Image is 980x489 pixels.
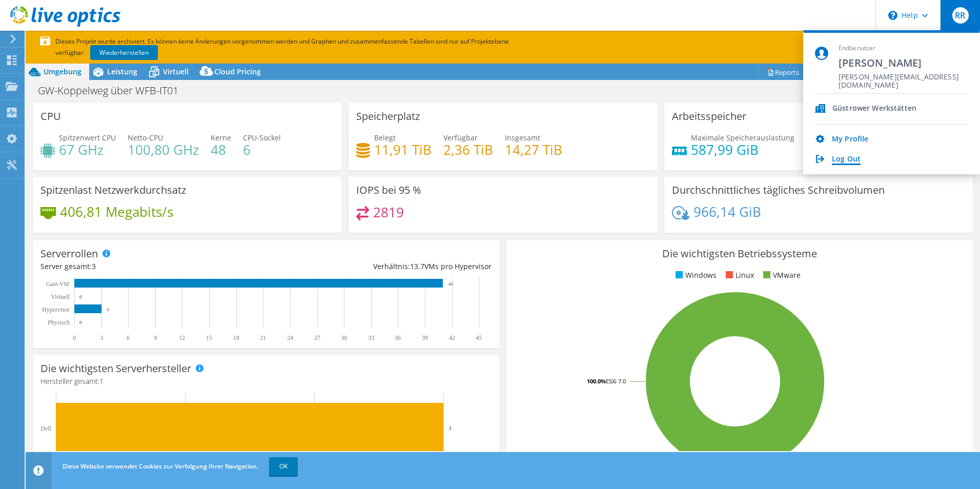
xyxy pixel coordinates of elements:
h4: 406,81 Megabits/s [60,206,173,217]
h4: 2819 [373,207,404,218]
text: 3 [100,334,103,341]
span: Netto-CPU [128,133,163,142]
div: Güstrower Werkstätten [832,104,916,114]
li: Windows [673,270,717,281]
h3: Serverrollen [40,248,98,259]
h4: 11,91 TiB [374,144,432,155]
text: 42 [449,334,455,341]
text: 3 [107,307,109,312]
div: Server gesamt: [40,261,266,272]
a: Wiederherstellen [90,45,158,60]
span: Endbenutzer [839,44,968,53]
li: Linux [723,270,754,281]
h3: Spitzenlast Netzwerkdurchsatz [40,185,186,196]
span: RR [952,7,969,24]
li: VMware [761,270,801,281]
h3: Die wichtigsten Betriebssysteme [514,248,965,259]
h3: Durchschnittliches tägliches Schreibvolumen [672,185,885,196]
tspan: ESXi 7.0 [606,377,626,385]
span: Umgebung [44,67,81,76]
a: Reports [758,64,807,80]
a: Log Out [832,155,861,165]
h3: IOPS bei 95 % [356,185,421,196]
span: [PERSON_NAME] [839,56,968,70]
h1: GW-Koppelweg über WFB-IT01 [33,85,194,96]
h3: Die wichtigsten Serverhersteller [40,363,191,374]
span: Belegt [374,133,396,142]
span: 1 [99,376,104,386]
span: Spitzenwert CPU [59,133,116,142]
text: 9 [154,334,157,341]
text: 15 [206,334,212,341]
text: 3 [448,425,452,431]
text: 6 [127,334,130,341]
span: CPU-Sockel [243,133,281,142]
text: 30 [341,334,347,341]
h3: Arbeitsspeicher [672,111,746,122]
span: Maximale Speicherauslastung [691,133,794,142]
a: My Profile [832,135,868,145]
text: 0 [73,334,76,341]
text: Dell [40,425,51,432]
text: 45 [476,334,482,341]
h4: 966,14 GiB [693,206,761,217]
text: Virtuell [51,293,70,300]
text: 27 [314,334,320,341]
span: Verfügbar [443,133,478,142]
text: 36 [395,334,401,341]
span: 13.7 [410,261,424,271]
text: 21 [260,334,266,341]
tspan: 100.0% [587,377,606,385]
span: [PERSON_NAME][EMAIL_ADDRESS][DOMAIN_NAME] [839,73,968,83]
text: 41 [448,281,453,287]
span: Insgesamt [505,133,540,142]
text: 0 [79,320,82,325]
div: Verhältnis: VMs pro Hypervisor [266,261,492,272]
h4: Hersteller gesamt: [40,376,492,387]
span: Leistung [107,67,137,76]
text: 0 [79,294,82,299]
text: 33 [368,334,374,341]
span: Virtuell [163,67,189,76]
text: Physisch [48,319,70,326]
text: 12 [179,334,185,341]
svg: \n [888,11,897,20]
h4: 100,80 GHz [128,144,199,155]
span: Cloud Pricing [214,67,261,76]
h4: 14,27 TiB [505,144,562,155]
h4: 48 [211,144,231,155]
a: OK [269,457,298,476]
text: 24 [287,334,293,341]
text: Hypervisor [42,306,70,313]
h4: 6 [243,144,281,155]
text: 18 [233,334,239,341]
p: Dieses Projekt wurde archiviert. Es können keine Änderungen vorgenommen werden und Graphen und zu... [40,36,542,58]
span: Diese Website verwendet Cookies zur Verfolgung Ihrer Navigation. [63,462,258,471]
h3: Speicherplatz [356,111,420,122]
text: Gast-VM [46,280,70,288]
span: 3 [92,261,96,271]
h4: 67 GHz [59,144,116,155]
text: 39 [422,334,428,341]
h4: 2,36 TiB [443,144,493,155]
span: Kerne [211,133,231,142]
h3: CPU [40,111,61,122]
h4: 587,99 GiB [691,144,794,155]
